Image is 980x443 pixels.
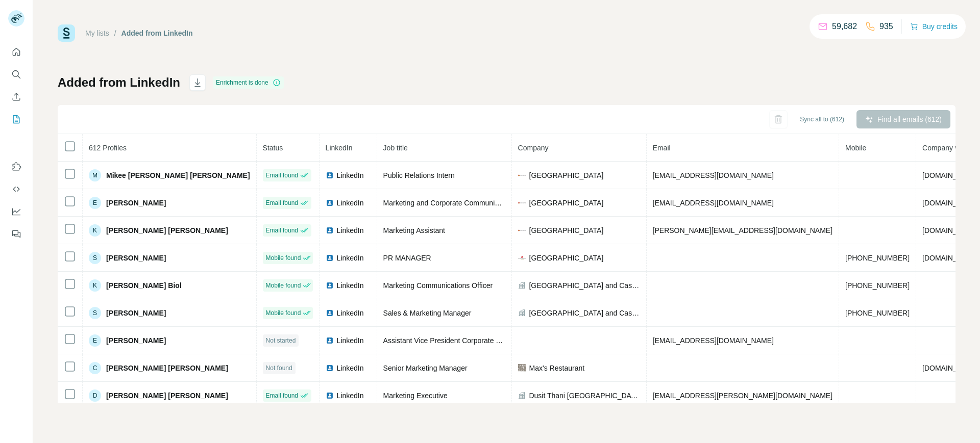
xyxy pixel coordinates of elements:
span: [GEOGRAPHIC_DATA] [529,170,604,180]
span: Dusit Thani [GEOGRAPHIC_DATA] [529,390,640,401]
span: Senior Marketing Manager [383,364,468,372]
span: Not found [266,363,292,373]
span: Email found [266,171,298,180]
span: Email found [266,226,298,235]
span: Assistant Vice President Corporate Communications [383,336,549,345]
button: Dashboard [8,202,24,221]
button: Sync all to (612) [793,112,851,127]
span: Marketing Executive [383,392,448,400]
span: Max's Restaurant [529,363,585,373]
div: E [89,334,101,347]
button: Use Surfe on LinkedIn [8,158,24,176]
span: Status [263,144,283,152]
p: 935 [879,20,893,33]
span: Public Relations Intern [383,171,455,179]
span: [GEOGRAPHIC_DATA] [529,198,604,208]
span: Mobile [845,144,866,152]
img: LinkedIn logo [326,254,334,262]
span: [EMAIL_ADDRESS][DOMAIN_NAME] [653,336,774,345]
span: [GEOGRAPHIC_DATA] and Casino [529,280,640,291]
span: LinkedIn [326,144,353,152]
span: Company website [922,144,979,152]
span: Mobile found [266,308,301,318]
span: LinkedIn [337,390,364,401]
div: K [89,279,101,292]
span: [DOMAIN_NAME] [922,171,979,179]
img: company-logo [518,226,526,234]
img: LinkedIn logo [326,392,334,400]
span: [DOMAIN_NAME] [922,199,979,207]
span: LinkedIn [337,253,364,263]
span: Email [653,144,671,152]
p: 59,682 [832,20,857,33]
span: [PHONE_NUMBER] [845,281,910,290]
span: [PERSON_NAME] Biol [106,280,182,291]
div: Added from LinkedIn [121,28,193,38]
img: LinkedIn logo [326,336,334,345]
img: company-logo [518,199,526,207]
button: Feedback [8,225,24,243]
li: / [114,28,116,38]
span: [DOMAIN_NAME] [922,364,979,372]
span: Marketing and Corporate Communications Manager [383,199,548,207]
button: Enrich CSV [8,88,24,106]
span: [EMAIL_ADDRESS][DOMAIN_NAME] [653,199,774,207]
img: Surfe Logo [58,24,75,42]
img: company-logo [518,171,526,179]
span: 612 Profiles [89,144,127,152]
span: LinkedIn [337,198,364,208]
span: [PERSON_NAME] [PERSON_NAME] [106,363,228,373]
span: [EMAIL_ADDRESS][PERSON_NAME][DOMAIN_NAME] [653,392,832,400]
div: E [89,197,101,209]
span: LinkedIn [337,225,364,236]
span: Marketing Assistant [383,226,445,234]
div: S [89,307,101,319]
img: LinkedIn logo [326,281,334,290]
img: LinkedIn logo [326,309,334,317]
span: [PERSON_NAME] [PERSON_NAME] [106,225,228,236]
a: My lists [85,29,109,37]
img: company-logo [518,254,526,262]
span: [PERSON_NAME] [106,253,166,263]
button: Use Surfe API [8,180,24,198]
div: K [89,224,101,237]
div: C [89,362,101,374]
span: LinkedIn [337,308,364,318]
span: Sync all to (612) [800,115,844,124]
button: My lists [8,110,24,128]
div: S [89,252,101,264]
span: [PERSON_NAME][EMAIL_ADDRESS][DOMAIN_NAME] [653,226,832,234]
span: [GEOGRAPHIC_DATA] and Casino [529,308,640,318]
span: Sales & Marketing Manager [383,309,472,317]
span: Email found [266,391,298,400]
span: Mobile found [266,253,301,263]
img: company-logo [518,364,526,372]
span: Email found [266,198,298,207]
div: Enrichment is done [213,76,284,89]
span: Mikee [PERSON_NAME] [PERSON_NAME] [106,170,250,180]
span: Mobile found [266,281,301,290]
span: [EMAIL_ADDRESS][DOMAIN_NAME] [653,171,774,179]
span: LinkedIn [337,335,364,346]
h1: Added from LinkedIn [58,74,180,91]
span: [PHONE_NUMBER] [845,254,910,262]
span: PR MANAGER [383,254,431,262]
span: [GEOGRAPHIC_DATA] [529,225,604,236]
span: Company [518,144,549,152]
span: Job title [383,144,408,152]
span: Marketing Communications Officer [383,281,493,290]
span: [PERSON_NAME] [PERSON_NAME] [106,390,228,401]
img: LinkedIn logo [326,199,334,207]
span: [DOMAIN_NAME] [922,226,979,234]
span: [PERSON_NAME] [106,335,166,346]
img: LinkedIn logo [326,171,334,179]
button: Buy credits [910,19,958,34]
span: [PERSON_NAME] [106,198,166,208]
span: LinkedIn [337,363,364,373]
span: Not started [266,336,296,345]
button: Search [8,65,24,84]
div: D [89,389,101,402]
div: M [89,169,101,181]
span: [PERSON_NAME] [106,308,166,318]
img: LinkedIn logo [326,226,334,234]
